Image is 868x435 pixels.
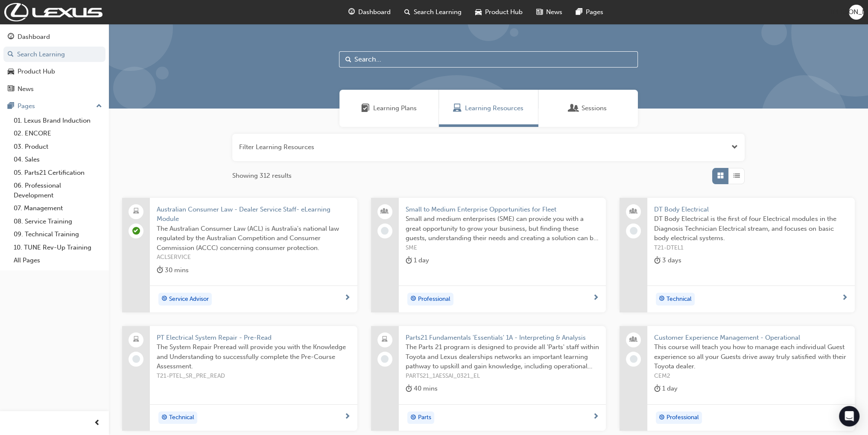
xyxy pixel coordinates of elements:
[406,383,438,394] div: 40 mins
[406,383,412,394] span: duration-icon
[122,198,357,312] a: Australian Consumer Law - Dealer Service Staff- eLearning ModuleThe Australian Consumer Law (ACL)...
[10,241,105,254] a: 10. TUNE Rev-Up Training
[18,67,55,76] div: Product Hub
[381,227,389,235] span: learningRecordVerb_NONE-icon
[132,355,140,363] span: learningRecordVerb_NONE-icon
[414,7,462,17] span: Search Learning
[404,7,410,18] span: search-icon
[157,253,351,262] span: ACLSERVICE
[339,90,439,127] a: Learning PlansLearning Plans
[157,342,351,371] span: The System Repair Preread will provide you with the Knowledge and Understanding to successfully c...
[232,171,292,181] span: Showing 312 results
[468,3,529,21] a: car-iconProduct Hub
[345,55,351,65] span: Search
[406,342,599,371] span: The Parts 21 program is designed to provide all 'Parts' staff within Toyota and Lexus dealerships...
[10,179,105,202] a: 06. Professional Development
[339,51,638,68] input: Search...
[654,255,681,266] div: 3 days
[475,7,482,18] span: car-icon
[3,98,105,114] button: Pages
[546,7,562,17] span: News
[94,418,100,429] span: prev-icon
[485,7,523,17] span: Product Hub
[10,114,105,127] a: 01. Lexus Brand Induction
[717,171,724,181] span: Grid
[133,206,139,217] span: laptop-icon
[122,326,357,431] a: PT Electrical System Repair - Pre-ReadThe System Repair Preread will provide you with the Knowled...
[10,228,105,241] a: 09. Technical Training
[8,85,14,93] span: news-icon
[18,84,34,94] div: News
[654,214,848,243] span: DT Body Electrical is the first of four Electrical modules in the Diagnosis Technician Electrical...
[586,7,603,17] span: Pages
[8,68,14,76] span: car-icon
[406,371,599,381] span: PARTS21_1AESSAI_0321_EL
[8,33,14,41] span: guage-icon
[96,101,102,112] span: up-icon
[734,171,740,181] span: List
[529,3,569,21] a: news-iconNews
[18,101,35,111] div: Pages
[418,413,431,423] span: Parts
[371,198,606,312] a: Small to Medium Enterprise Opportunities for FleetSmall and medium enterprises (SME) can provide ...
[654,333,848,343] span: Customer Experience Management - Operational
[10,202,105,215] a: 07. Management
[666,294,692,304] span: Technical
[593,413,599,421] span: next-icon
[157,265,189,276] div: 30 mins
[849,5,864,20] button: [PERSON_NAME]
[169,413,194,423] span: Technical
[157,224,351,253] span: The Australian Consumer Law (ACL) is Australia's national law regulated by the Australian Competi...
[348,7,355,18] span: guage-icon
[344,294,351,302] span: next-icon
[654,371,848,381] span: CEM2
[157,333,351,343] span: PT Electrical System Repair - Pre-Read
[133,334,139,345] span: laptop-icon
[3,81,105,97] a: News
[410,412,416,423] span: target-icon
[631,206,637,217] span: people-icon
[406,255,429,266] div: 1 day
[157,265,163,276] span: duration-icon
[538,90,638,127] a: SessionsSessions
[342,3,397,21] a: guage-iconDashboard
[569,3,610,21] a: pages-iconPages
[371,326,606,431] a: Parts21 Fundamentals 'Essentials' 1A - Interpreting & AnalysisThe Parts 21 program is designed to...
[157,371,351,381] span: T21-PTEL_SR_PRE_READ
[344,413,351,421] span: next-icon
[465,103,523,113] span: Learning Resources
[10,215,105,228] a: 08. Service Training
[18,32,50,42] div: Dashboard
[3,64,105,79] a: Product Hub
[373,103,417,113] span: Learning Plans
[4,3,102,21] img: Trak
[654,255,660,266] span: duration-icon
[157,205,351,224] span: Australian Consumer Law - Dealer Service Staff- eLearning Module
[397,3,468,21] a: search-iconSearch Learning
[842,294,848,302] span: next-icon
[731,142,738,152] span: Open the filter
[620,326,855,431] a: Customer Experience Management - OperationalThis course will teach you how to manage each individ...
[361,103,370,113] span: Learning Plans
[654,205,848,215] span: DT Body Electrical
[654,243,848,253] span: T21-DTEL1
[381,355,389,363] span: learningRecordVerb_NONE-icon
[453,103,462,113] span: Learning Resources
[659,412,665,423] span: target-icon
[620,198,855,312] a: DT Body ElectricalDT Body Electrical is the first of four Electrical modules in the Diagnosis Tec...
[654,383,678,394] div: 1 day
[536,7,543,18] span: news-icon
[631,334,637,345] span: people-icon
[418,294,450,304] span: Professional
[10,153,105,166] a: 04. Sales
[654,383,660,394] span: duration-icon
[382,334,388,345] span: laptop-icon
[8,51,14,59] span: search-icon
[3,29,105,45] a: Dashboard
[161,294,167,305] span: target-icon
[630,355,637,363] span: learningRecordVerb_NONE-icon
[582,103,607,113] span: Sessions
[8,103,14,110] span: pages-icon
